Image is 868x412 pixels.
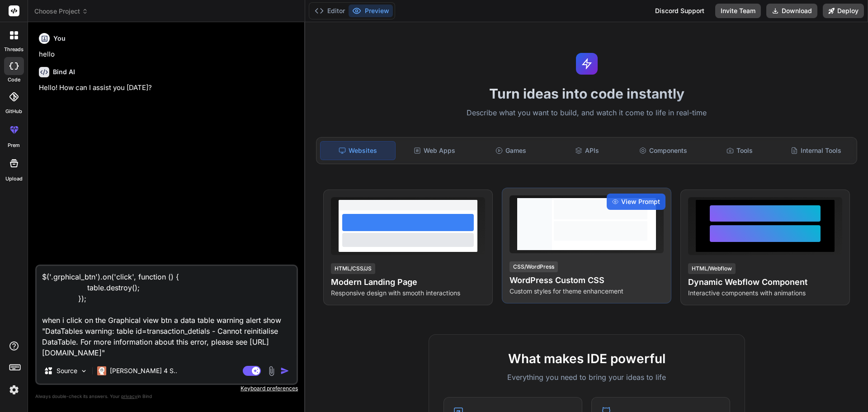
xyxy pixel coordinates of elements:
[778,141,853,160] div: Internal Tools
[509,274,664,287] h4: WordPress Custom CSS
[4,46,24,53] label: threads
[37,266,297,358] textarea: $('.grphical_btn').on('click', function () { table.destroy(); }); when i click on the Graphical v...
[688,276,842,289] h4: Dynamic Webflow Component
[311,107,863,119] p: Describe what you want to build, and watch it come to life in real-time
[97,366,106,375] img: Claude 4 Sonnet
[443,372,730,383] p: Everything you need to bring your ideas to life
[6,382,22,398] img: settings
[349,5,393,17] button: Preview
[280,366,289,375] img: icon
[53,34,66,43] h6: You
[626,141,701,160] div: Components
[80,367,88,375] img: Pick Models
[550,141,624,160] div: APIs
[35,385,298,392] p: Keyboard preferences
[320,141,396,160] div: Websites
[688,263,736,274] div: HTML/Webflow
[397,141,472,160] div: Web Apps
[331,263,375,274] div: HTML/CSS/JS
[474,141,548,160] div: Games
[8,76,20,84] label: code
[110,366,177,375] p: [PERSON_NAME] 4 S..
[39,49,296,60] p: hello
[39,83,296,93] p: Hello! How can I assist you [DATE]?
[766,4,817,18] button: Download
[703,141,777,160] div: Tools
[650,4,710,18] div: Discord Support
[5,108,22,115] label: GitHub
[311,85,863,102] h1: Turn ideas into code instantly
[121,393,137,399] span: privacy
[509,261,558,272] div: CSS/WordPress
[715,4,761,18] button: Invite Team
[266,366,277,376] img: attachment
[53,67,75,76] h6: Bind AI
[688,289,842,298] p: Interactive components with animations
[57,366,77,375] p: Source
[443,349,730,368] h2: What makes IDE powerful
[34,7,88,16] span: Choose Project
[8,142,20,149] label: prem
[311,5,349,17] button: Editor
[331,276,485,289] h4: Modern Landing Page
[5,175,23,183] label: Upload
[35,392,298,401] p: Always double-check its answers. Your in Bind
[823,4,864,18] button: Deploy
[331,289,485,298] p: Responsive design with smooth interactions
[621,197,660,206] span: View Prompt
[509,287,664,296] p: Custom styles for theme enhancement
